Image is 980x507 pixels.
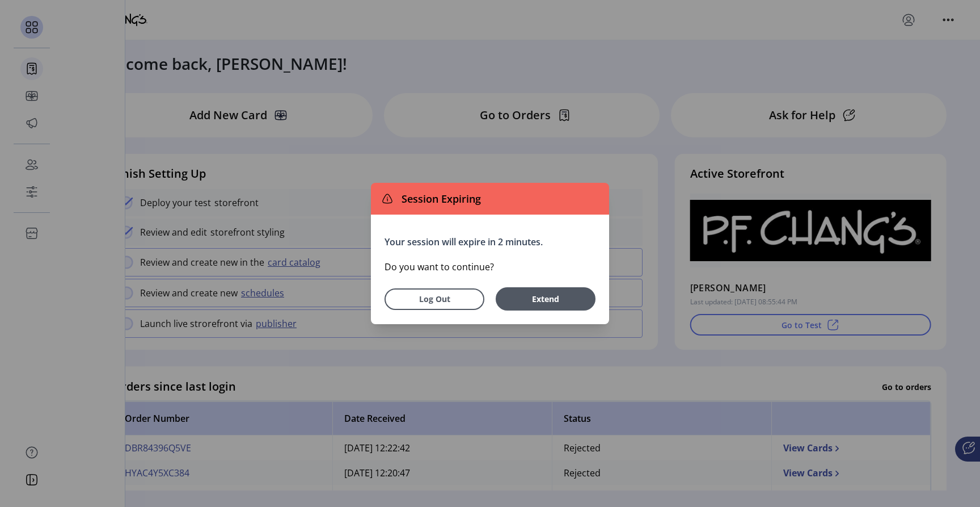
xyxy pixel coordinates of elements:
span: Log Out [399,293,470,305]
p: Do you want to continue? [385,260,595,274]
span: Extend [510,293,581,305]
button: Log Out [385,288,484,310]
p: Your session will expire in 2 minutes. [385,235,595,249]
button: Extend [496,287,595,311]
span: Session Expiring [397,191,481,207]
